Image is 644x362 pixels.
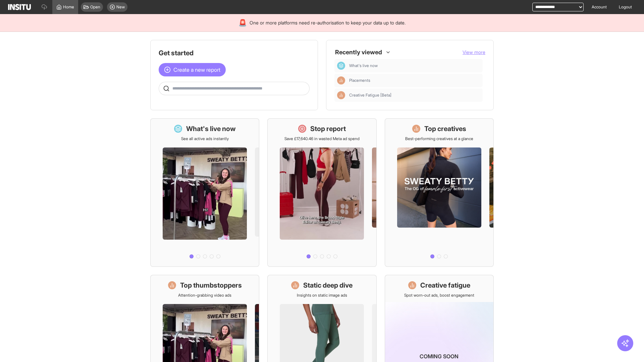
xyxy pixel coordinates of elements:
span: What's live now [349,63,480,68]
p: Attention-grabbing video ads [178,293,231,298]
span: Creative Fatigue [Beta] [349,93,391,98]
span: Placements [349,78,370,83]
span: Placements [349,78,480,83]
span: New [116,4,125,10]
h1: Top creatives [424,124,466,133]
p: See all active ads instantly [181,136,229,141]
h1: Get started [159,48,310,58]
span: What's live now [349,63,378,68]
span: Create a new report [173,66,220,74]
div: Dashboard [337,62,345,70]
h1: Static deep dive [303,281,353,290]
p: Insights on static image ads [297,293,347,298]
span: Home [63,4,74,10]
a: Top creativesBest-performing creatives at a glance [385,118,494,267]
div: Insights [337,91,345,99]
span: View more [463,49,485,55]
button: Create a new report [159,63,226,76]
h1: Top thumbstoppers [180,281,242,290]
a: What's live nowSee all active ads instantly [150,118,259,267]
a: Stop reportSave £17,640.46 in wasted Meta ad spend [267,118,376,267]
span: Open [90,4,100,10]
h1: Stop report [310,124,346,133]
div: Insights [337,76,345,84]
span: One or more platforms need re-authorisation to keep your data up to date. [250,19,406,26]
span: Creative Fatigue [Beta] [349,93,480,98]
button: View more [463,49,485,56]
div: 🚨 [238,18,247,27]
h1: What's live now [186,124,236,133]
p: Save £17,640.46 in wasted Meta ad spend [284,136,360,141]
p: Best-performing creatives at a glance [405,136,473,141]
img: Logo [8,4,31,10]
